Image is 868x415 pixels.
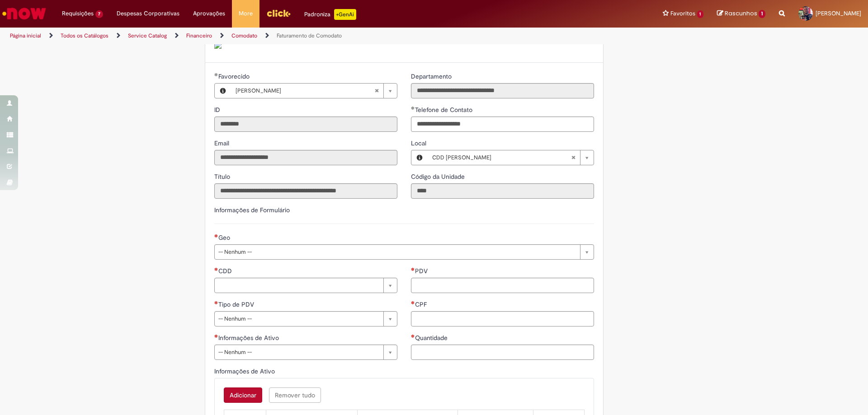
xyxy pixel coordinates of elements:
[411,345,594,360] input: Quantidade
[214,183,397,199] input: Título
[566,150,580,165] abbr: Limpar campo Local
[218,233,232,242] span: Geo
[7,28,572,44] ul: Trilhas de página
[697,10,704,18] span: 1
[214,234,218,238] span: Necessários
[214,206,290,214] label: Informações de Formulário
[725,9,757,18] span: Rascunhos
[95,10,103,18] span: 7
[128,32,167,39] a: Service Catalog
[214,334,218,338] span: Necessários
[193,9,225,18] span: Aprovações
[415,300,429,308] span: CPF
[239,9,253,18] span: More
[231,32,257,39] a: Comodato
[218,72,251,80] span: Necessários - Favorecido
[759,10,765,18] span: 1
[214,367,277,375] span: Informações de Ativo
[214,267,218,271] span: Necessários
[117,9,179,18] span: Despesas Corporativas
[816,9,861,17] span: [PERSON_NAME]
[411,334,415,338] span: Necessários
[62,9,94,18] span: Requisições
[214,139,231,147] span: Somente leitura - Email
[218,334,281,342] span: Informações de Ativo
[334,9,356,20] p: +GenAi
[411,183,594,199] input: Código da Unidade
[214,150,397,165] input: Email
[10,32,41,39] a: Página inicial
[61,32,108,39] a: Todos os Catálogos
[411,278,594,293] input: PDV
[218,267,234,275] span: CDD
[214,42,222,49] img: sys_attachment.do
[215,84,231,98] button: Favorecido, Visualizar este registro Rafael Farias Ribeiro De Oliveira
[214,73,218,76] span: Obrigatório Preenchido
[218,312,379,326] span: -- Nenhum --
[214,172,232,181] label: Somente leitura - Título
[214,105,222,114] label: Somente leitura - ID
[224,387,262,403] button: Add a row for Informações de Ativo
[236,84,374,98] span: [PERSON_NAME]
[218,345,379,359] span: -- Nenhum --
[186,32,212,39] a: Financeiro
[415,106,474,114] span: Telefone de Contato
[1,5,47,23] img: ServiceNow
[415,267,429,275] span: PDV
[717,9,765,18] a: Rascunhos
[411,83,594,98] input: Departamento
[214,106,222,114] span: Somente leitura - ID
[428,150,594,165] a: CDD [PERSON_NAME]Limpar campo Local
[411,72,453,80] span: Somente leitura - Departamento
[214,139,231,148] label: Somente leitura - Email
[411,267,415,271] span: Necessários
[218,245,576,259] span: -- Nenhum --
[411,106,415,110] span: Obrigatório Preenchido
[411,301,415,304] span: Necessários
[670,9,695,18] span: Favoritos
[266,6,291,20] img: click_logo_yellow_360x200.png
[218,300,256,308] span: Tipo de PDV
[411,311,594,326] input: CPF
[214,117,397,132] input: ID
[231,84,397,98] a: [PERSON_NAME]Limpar campo Favorecido
[411,172,467,181] label: Somente leitura - Código da Unidade
[214,278,397,293] a: Limpar campo CDD
[277,32,342,39] a: Faturamento de Comodato
[411,139,428,147] span: Local
[411,72,453,81] label: Somente leitura - Departamento
[304,9,356,20] div: Padroniza
[214,301,218,304] span: Necessários
[370,84,383,98] abbr: Limpar campo Favorecido
[411,150,428,165] button: Local, Visualizar este registro CDD João Pessoa
[411,117,594,132] input: Telefone de Contato
[432,150,571,165] span: CDD [PERSON_NAME]
[415,334,449,342] span: Quantidade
